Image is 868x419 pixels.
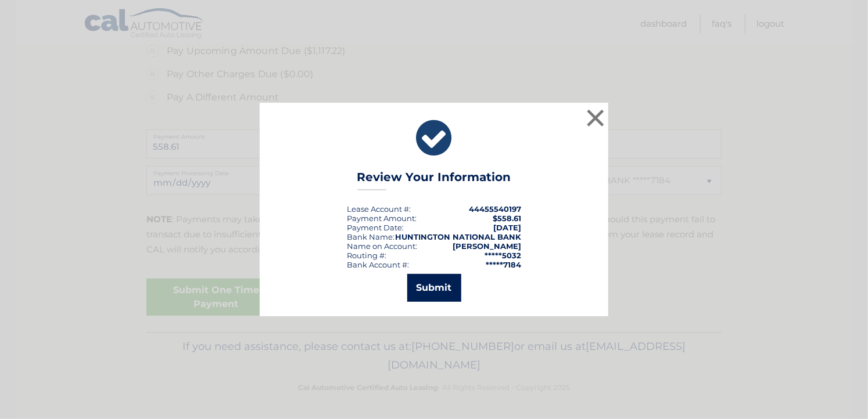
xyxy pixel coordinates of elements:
[347,223,402,232] span: Payment Date
[469,204,521,214] strong: 44455540197
[347,241,417,251] div: Name on Account:
[347,223,404,232] div: :
[453,241,521,251] strong: [PERSON_NAME]
[347,204,411,214] div: Lease Account #:
[493,223,521,232] span: [DATE]
[395,232,521,241] strong: HUNTINGTON NATIONAL BANK
[584,106,607,129] button: ×
[347,214,417,223] div: Payment Amount:
[347,251,386,260] div: Routing #:
[493,214,521,223] span: $558.61
[357,170,511,190] h3: Review Your Information
[407,274,461,302] button: Submit
[347,260,409,269] div: Bank Account #:
[347,232,394,241] div: Bank Name:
